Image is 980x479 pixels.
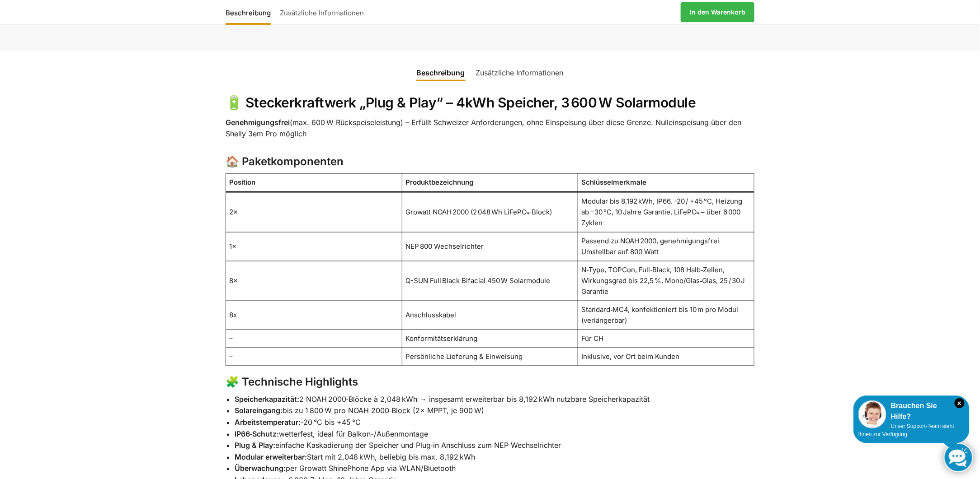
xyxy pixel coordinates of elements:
[402,192,578,232] td: Growatt NOAH 2000 (2 048 Wh LiFePO₄‑Block)
[235,441,275,450] strong: Plug & Play:
[402,330,578,348] td: Konformitätserklärung
[226,301,402,330] td: 8x
[235,394,754,406] li: 2 NOAH 2000‑Blöcke à 2,048 kWh → insgesamt erweiterbar bis 8,192 kWh nutzbare Speicherkapazität
[402,232,578,261] td: NEP 800 Wechselrichter
[578,261,754,301] td: N‑Type, TOPCon, Full‑Black, 108 Halb‑Zellen, Wirkungsgrad bis 22,5 %, Mono/Glas‑Glas, 25 / 30 J G...
[235,395,299,404] strong: Speicherkapazität:
[955,398,965,408] i: Schließen
[235,406,283,415] strong: Solareingang:
[235,464,286,473] strong: Überwachung:
[681,2,754,22] a: In den Warenkorb
[235,417,754,429] li: -20 °C bis +45 °C
[578,232,754,261] td: Passend zu NOAH 2000, genehmigungsfrei Umstellbar auf 800 Watt
[402,301,578,330] td: Anschlusskabel
[226,261,402,301] td: 8×
[402,173,578,192] th: Produktbezeichnung
[226,117,754,140] p: (max. 600 W Rückspeiseleistung) – Erfüllt Schweizer Anforderungen, ohne Einspeisung über diese Gr...
[578,301,754,330] td: Standard‑MC4, konfektioniert bis 10 m pro Modul (verlängerbar)
[275,1,368,23] a: Zusätzliche Informationen
[578,192,754,232] td: Modular bis 8,192 kWh, IP66, -20 / +45 °C, Heizung ab –30 °C, 10 Jahre Garantie, LiFePO₄ – über 6...
[226,1,275,23] a: Beschreibung
[235,418,301,427] strong: Arbeitstemperatur:
[402,261,578,301] td: Q-SUN Full Black Bifacial 450 W Solarmodule
[235,405,754,417] li: bis zu 1 800 W pro NOAH 2000‑Block (2× MPPT, je 900 W)
[235,430,279,439] strong: IP66‑Schutz:
[578,330,754,348] td: Für CH
[402,348,578,366] td: Persönliche Lieferung & Einweisung
[235,453,307,462] strong: Modular erweiterbar:
[858,423,954,437] span: Unser Support-Team steht Ihnen zur Verfügung
[226,348,402,366] td: –
[226,330,402,348] td: –
[226,173,402,192] th: Position
[235,463,754,475] li: per Growatt ShinePhone App via WLAN/Bluetooth
[471,62,569,84] a: Zusätzliche Informationen
[226,118,290,127] strong: Genehmigungsfrei
[235,452,754,464] li: Start mit 2,048 kWh, beliebig bis max. 8,192 kWh
[578,348,754,366] td: Inklusive, vor Ort beim Kunden
[226,192,402,232] td: 2×
[578,173,754,192] th: Schlüsselmerkmale
[226,375,754,391] h3: 🧩 Technische Highlights
[858,400,965,422] div: Brauchen Sie Hilfe?
[411,62,471,84] a: Beschreibung
[226,154,754,170] h3: 🏠 Paketkomponenten
[235,429,754,441] li: wetterfest, ideal für Balkon-/Außenmontage
[226,232,402,261] td: 1×
[235,440,754,452] li: einfache Kaskadierung der Speicher und Plug‑in Anschluss zum NEP Wechselrichter
[226,94,754,112] h2: 🔋 Steckerkraftwerk „Plug & Play“ – 4kWh Speicher, 3 600 W Solarmodule
[858,400,886,428] img: Customer service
